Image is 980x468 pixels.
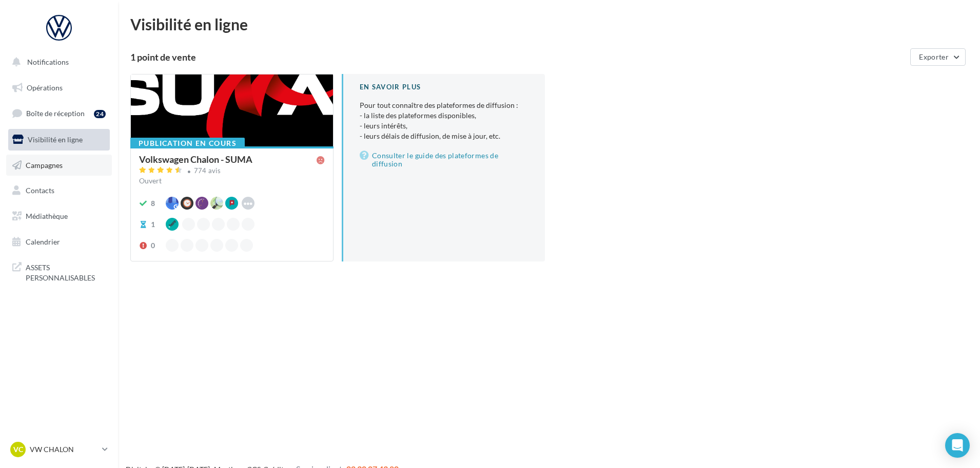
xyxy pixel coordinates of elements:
[8,440,110,459] a: VC VW CHALON
[27,83,63,92] span: Opérations
[26,186,54,195] span: Contacts
[26,260,106,283] span: ASSETS PERSONNALISABLES
[910,48,966,66] button: Exporter
[130,16,968,32] div: Visibilité en ligne
[360,149,528,170] a: Consulter le guide des plateformes de diffusion
[6,155,112,176] a: Campagnes
[360,121,528,131] li: - leurs intérêts,
[6,51,108,73] button: Notifications
[139,176,162,185] span: Ouvert
[13,444,23,455] span: VC
[919,52,949,61] span: Exporter
[360,82,528,92] div: En savoir plus
[151,240,155,251] div: 0
[28,135,83,144] span: Visibilité en ligne
[6,231,112,253] a: Calendrier
[6,205,112,227] a: Médiathèque
[6,77,112,99] a: Opérations
[194,167,221,174] div: 774 avis
[139,165,325,178] a: 774 avis
[26,160,63,169] span: Campagnes
[6,256,112,287] a: ASSETS PERSONNALISABLES
[151,198,155,209] div: 8
[94,110,106,118] div: 24
[30,444,98,455] p: VW CHALON
[360,110,528,121] li: - la liste des plateformes disponibles,
[360,100,528,141] p: Pour tout connaître des plateformes de diffusion :
[26,109,85,118] span: Boîte de réception
[139,155,252,164] div: Volkswagen Chalon - SUMA
[945,433,970,458] div: Open Intercom Messenger
[360,131,528,141] li: - leurs délais de diffusion, de mise à jour, etc.
[6,102,112,124] a: Boîte de réception24
[130,52,906,62] div: 1 point de vente
[6,180,112,201] a: Contacts
[130,138,245,149] div: Publication en cours
[26,237,60,246] span: Calendrier
[151,219,155,230] div: 1
[6,129,112,151] a: Visibilité en ligne
[27,58,69,66] span: Notifications
[26,212,68,220] span: Médiathèque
